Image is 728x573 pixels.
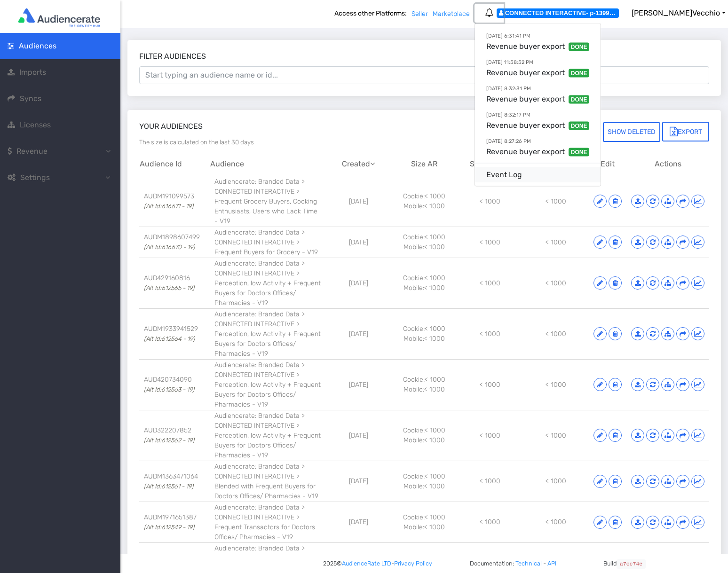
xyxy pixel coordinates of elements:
[139,258,210,308] td: AUD429160816
[475,28,601,54] a: [DATE] 6:31:41 PMRevenue buyer export DONE
[475,54,601,80] a: [DATE] 11:58:52 PMRevenue buyer export DONE
[139,502,210,542] td: AUDM1971651387
[144,333,195,342] span: (Alt Id: 612564 - 19 )
[325,502,391,542] td: [DATE]
[617,559,645,568] code: a7cc74e
[723,568,728,573] iframe: JSD widget
[457,461,523,502] td: < 1000
[210,152,325,176] th: Audience
[569,69,589,78] span: DONE
[523,176,589,227] td: < 1000
[325,308,391,359] td: [DATE]
[139,66,709,84] input: Start typing an audience name or id...
[210,461,325,502] td: Audiencerate: Branded Data > CONNECTED INTERACTIVE > Blended with Frequent Buyers for Doctors Off...
[144,241,195,251] span: (Alt Id: 616670 - 19 )
[457,359,523,410] td: < 1000
[457,308,523,359] td: < 1000
[20,94,41,103] span: Syncs
[475,167,601,182] a: Event Log
[475,107,601,133] a: [DATE] 8:32:17 PMRevenue buyer export DONE
[20,120,51,129] span: Licenses
[569,95,589,104] span: DONE
[433,10,470,18] a: Marketplace
[391,152,457,176] th: Size AR
[19,41,56,50] span: Audiences
[457,227,523,258] td: < 1000
[144,434,194,444] span: (Alt Id: 612562 - 19 )
[569,122,589,130] span: DONE
[523,502,589,542] td: < 1000
[325,176,391,227] td: [DATE]
[497,8,619,18] div: Masquerading as: CONNECTED INTERACTIVE
[139,359,210,410] td: AUD420734090
[632,8,720,17] span: [PERSON_NAME] Vecchio
[396,435,452,445] div: Mobile: < 1000
[396,553,452,563] div: Cookie: < 1000
[475,133,601,159] a: [DATE] 8:27:26 PMRevenue buyer export DONE
[139,227,210,258] td: AUDM1898607499
[523,461,589,502] td: < 1000
[325,258,391,308] td: [DATE]
[589,152,626,176] th: Edit
[139,410,210,461] td: AUD322207852
[325,227,391,258] td: [DATE]
[325,410,391,461] td: [DATE]
[210,227,325,258] td: Audiencerate: Branded Data > CONNECTED INTERACTIVE > Frequent Buyers for Grocery - V19
[139,122,271,131] h3: Your audiences
[457,502,523,542] td: < 1000
[603,559,645,568] span: Build
[325,461,391,502] td: [DATE]
[486,86,531,92] span: [DATE] 8:32:31 PM
[144,521,194,531] span: (Alt Id: 612549 - 19 )
[144,480,193,490] span: (Alt Id: 612561 - 19 )
[396,324,452,334] div: Cookie: < 1000
[210,410,325,461] td: Audiencerate: Branded Data > CONNECTED INTERACTIVE > Perception, low Activity + Frequent Buyers f...
[547,560,556,567] a: API
[210,502,325,542] td: Audiencerate: Branded Data > CONNECTED INTERACTIVE > Frequent Transactors for Doctors Offices/ Ph...
[325,359,391,410] td: [DATE]
[457,152,523,176] th: Size Google
[396,385,452,394] div: Mobile: < 1000
[486,112,530,118] span: [DATE] 8:32:17 PM
[210,258,325,308] td: Audiencerate: Branded Data > CONNECTED INTERACTIVE > Perception, low Activity + Frequent Buyers f...
[396,375,452,385] div: Cookie: < 1000
[396,512,452,522] div: Cookie: < 1000
[486,59,533,65] span: [DATE] 11:58:52 PM
[523,227,589,258] td: < 1000
[139,52,709,61] h3: Filter audiences
[396,242,452,252] div: Mobile: < 1000
[139,308,210,359] td: AUDM1933941529
[603,122,660,142] button: Show deleted
[475,80,601,107] a: [DATE] 8:32:31 PMRevenue buyer export DONE
[486,138,531,144] span: [DATE] 8:27:26 PM
[396,283,452,293] div: Mobile: < 1000
[486,33,530,39] span: [DATE] 6:31:41 PM
[396,232,452,242] div: Cookie: < 1000
[457,258,523,308] td: < 1000
[470,559,556,568] span: Documentation: -
[396,191,452,201] div: Cookie: < 1000
[16,147,47,156] span: Revenue
[144,282,194,291] span: (Alt Id: 612565 - 19 )
[608,128,656,136] span: Show deleted
[139,176,210,227] td: AUDM191099573
[396,522,452,532] div: Mobile: < 1000
[523,308,589,359] td: < 1000
[210,176,325,227] td: Audiencerate: Branded Data > CONNECTED INTERACTIVE > Frequent Grocery Buyers, Cooking Enthusiasts...
[210,308,325,359] td: Audiencerate: Branded Data > CONNECTED INTERACTIVE > Perception, low Activity + Frequent Buyers f...
[139,461,210,502] td: AUDM1363471064
[144,200,193,210] span: (Alt Id: 616671 - 19 )
[394,559,432,568] a: Privacy Policy
[210,359,325,410] td: Audiencerate: Branded Data > CONNECTED INTERACTIVE > Perception, low Activity + Frequent Buyers f...
[457,176,523,227] td: < 1000
[569,43,589,51] span: DONE
[396,201,452,211] div: Mobile: < 1000
[144,384,194,393] span: (Alt Id: 612563 - 19 )
[396,425,452,435] div: Cookie: < 1000
[139,152,210,176] th: Audience Id
[523,359,589,410] td: < 1000
[19,68,46,77] span: Imports
[20,173,50,182] span: Settings
[396,471,452,481] div: Cookie: < 1000
[396,481,452,491] div: Mobile: < 1000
